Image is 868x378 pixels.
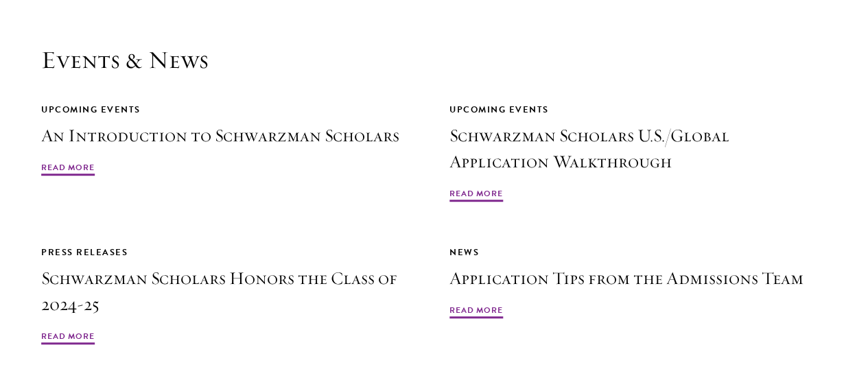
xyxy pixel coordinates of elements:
[449,304,503,320] span: Read More
[449,245,827,260] div: News
[41,45,827,75] h2: Events & News
[41,245,419,346] a: Press Releases Schwarzman Scholars Honors the Class of 2024-25 Read More
[41,245,419,260] div: Press Releases
[449,123,827,175] h3: Schwarzman Scholars U.S./Global Application Walkthrough
[41,330,95,346] span: Read More
[449,102,827,204] a: Upcoming Events Schwarzman Scholars U.S./Global Application Walkthrough Read More
[41,161,95,178] span: Read More
[41,102,419,178] a: Upcoming Events An Introduction to Schwarzman Scholars Read More
[449,187,503,204] span: Read More
[449,102,827,117] div: Upcoming Events
[449,245,827,320] a: News Application Tips from the Admissions Team Read More
[41,123,419,149] h3: An Introduction to Schwarzman Scholars
[41,265,419,318] h3: Schwarzman Scholars Honors the Class of 2024-25
[41,102,419,117] div: Upcoming Events
[449,265,827,292] h3: Application Tips from the Admissions Team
